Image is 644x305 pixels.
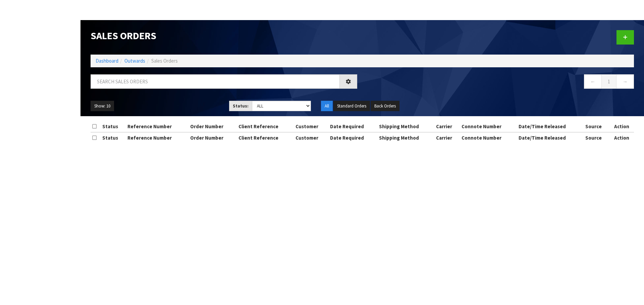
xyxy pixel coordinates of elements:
[601,74,616,89] a: 1
[377,121,434,132] th: Shipping Method
[377,132,434,143] th: Shipping Method
[584,121,610,132] th: Source
[460,132,517,143] th: Connote Number
[333,101,370,111] button: Standard Orders
[321,101,333,111] button: All
[233,103,249,109] strong: Status:
[460,121,517,132] th: Connote Number
[126,121,189,132] th: Reference Number
[91,74,340,89] input: Search sales orders
[189,121,237,132] th: Order Number
[126,132,189,143] th: Reference Number
[328,132,377,143] th: Date Required
[294,121,328,132] th: Customer
[434,132,460,143] th: Carrier
[367,74,634,91] nav: Page navigation
[584,132,610,143] th: Source
[371,101,399,111] button: Back Orders
[434,121,460,132] th: Carrier
[237,132,294,143] th: Client Reference
[151,58,178,64] span: Sales Orders
[584,74,602,89] a: ←
[91,30,357,41] h1: Sales Orders
[91,101,114,111] button: Show: 10
[616,74,634,89] a: →
[294,132,328,143] th: Customer
[237,121,294,132] th: Client Reference
[517,121,584,132] th: Date/Time Released
[124,58,145,64] a: Outwards
[328,121,377,132] th: Date Required
[101,132,126,143] th: Status
[101,121,126,132] th: Status
[517,132,584,143] th: Date/Time Released
[189,132,237,143] th: Order Number
[609,132,634,143] th: Action
[96,58,118,64] a: Dashboard
[609,121,634,132] th: Action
